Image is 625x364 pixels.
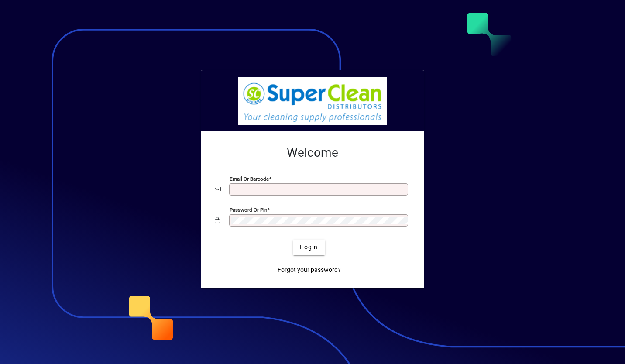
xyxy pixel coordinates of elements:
[230,206,267,213] mat-label: Password or Pin
[215,145,410,160] h2: Welcome
[278,265,341,275] span: Forgot your password?
[274,262,344,278] a: Forgot your password?
[230,175,269,182] mat-label: Email or Barcode
[300,243,318,252] span: Login
[293,240,325,255] button: Login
